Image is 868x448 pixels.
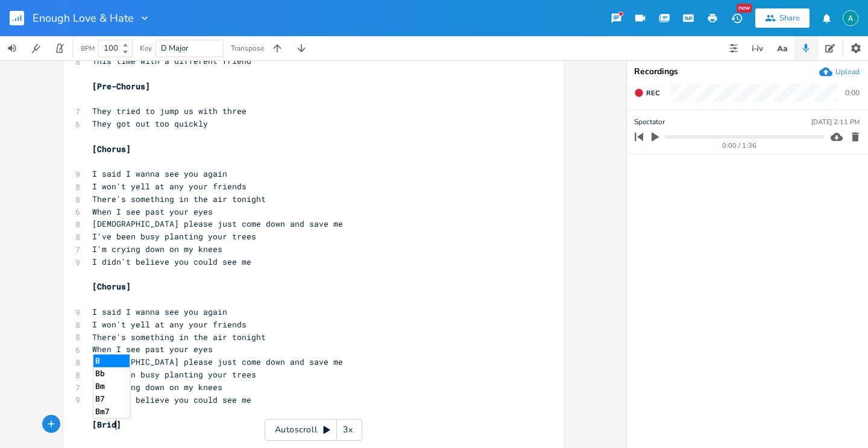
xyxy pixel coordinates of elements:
div: Recordings [634,68,861,76]
li: Bb [93,367,130,380]
span: I won't yell at any your friends [92,181,247,192]
div: 0:00 / 1:36 [655,142,824,149]
div: Share [779,13,800,24]
span: [Pre-Chorus] [92,81,150,92]
span: I've been busy planting your trees [92,231,256,242]
span: [Chorus] [92,281,131,292]
span: This time with a different friend [92,55,251,66]
div: Upload [835,67,860,77]
div: Transpose [231,45,264,52]
div: New [737,4,752,13]
span: I won't yell at any your friends [92,319,247,330]
span: There's something in the air tonight [92,194,266,204]
li: B7 [93,393,130,405]
button: Rec [629,83,664,103]
span: [DEMOGRAPHIC_DATA] please just come down and save me [92,218,343,229]
li: B [93,355,130,367]
span: I'm crying down on my knees [92,382,222,393]
div: 0:00 [845,89,860,96]
span: [DEMOGRAPHIC_DATA] please just come down and save me [92,356,343,367]
span: When I see past your eyes [92,206,213,217]
span: [Chorus] [92,144,131,154]
div: [DATE] 2:11 PM [811,119,860,125]
li: Bm7 [93,405,130,418]
div: Autoscroll [265,419,362,441]
span: I said I wanna see you again [92,306,227,317]
span: They tried to jump us with three [92,106,247,116]
img: Alex [843,10,858,26]
div: 3x [337,419,359,441]
div: BPM [81,45,95,52]
button: Upload [819,65,860,78]
button: Share [755,8,810,28]
span: D Major [161,43,189,54]
li: Bm [93,380,130,393]
span: Rec [646,89,659,98]
span: [Brid] [92,419,121,430]
div: Key [140,45,152,52]
span: When I see past your eyes [92,344,213,355]
span: Enough Love & Hate [33,13,134,24]
span: I said I wanna see you again [92,168,227,179]
span: They got out too quickly [92,118,208,129]
span: I've been busy planting your trees [92,369,256,380]
span: I'm crying down on my knees [92,244,222,254]
span: There's something in the air tonight [92,332,266,342]
button: New [725,7,749,29]
span: Spectator [634,116,665,128]
span: I didn't believe you could see me [92,256,251,267]
span: I didn't believe you could see me [92,394,251,405]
